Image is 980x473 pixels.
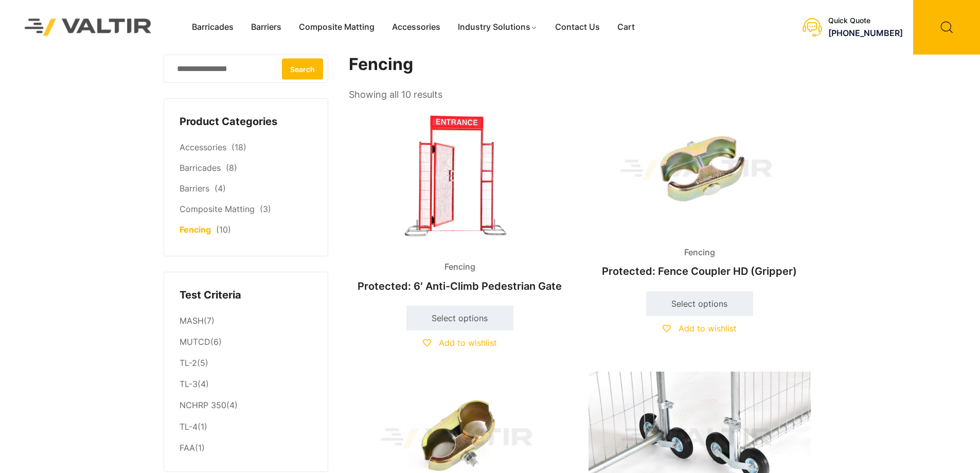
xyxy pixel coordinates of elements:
[216,224,231,235] span: (10)
[180,437,312,456] li: (1)
[589,260,811,283] h2: Protected: Fence Coupler HD (Gripper)
[180,395,312,416] li: (4)
[423,338,497,348] a: Add to wishlist
[180,379,198,389] a: TL-3
[231,142,246,152] span: (18)
[180,142,226,152] a: Accessories
[215,183,226,194] span: (4)
[180,224,211,235] a: Fencing
[260,204,271,214] span: (3)
[180,416,312,437] li: (1)
[180,358,197,368] a: TL-2
[180,310,312,331] li: (7)
[646,291,753,316] a: Select options for “Fence Coupler HD (Gripper)”
[242,20,290,35] a: Barriers
[589,103,811,283] a: FencingProtected: Fence Coupler HD (Gripper)
[349,103,571,297] a: FencingProtected: 6′ Anti-Climb Pedestrian Gate
[180,288,312,303] h4: Test Criteria
[383,20,449,35] a: Accessories
[349,275,571,297] h2: Protected: 6′ Anti-Climb Pedestrian Gate
[828,28,903,38] a: [PHONE_NUMBER]
[546,20,609,35] a: Contact Us
[828,16,903,25] div: Quick Quote
[11,5,165,49] img: Valtir Rentals
[180,422,198,432] a: TL-4
[180,114,312,130] h4: Product Categories
[609,20,644,35] a: Cart
[449,20,546,35] a: Industry Solutions
[180,353,312,374] li: (5)
[349,55,812,75] h1: Fencing
[676,245,723,260] span: Fencing
[180,332,312,353] li: (6)
[290,20,383,35] a: Composite Matting
[180,443,195,453] a: FAA
[180,204,255,214] a: Composite Matting
[180,337,210,347] a: MUTCD
[406,306,513,330] a: Select options for “6' Anti-Climb Pedestrian Gate”
[180,316,204,326] a: MASH
[180,400,226,410] a: NCHRP 350
[663,323,737,334] a: Add to wishlist
[679,323,737,334] span: Add to wishlist
[180,163,221,173] a: Barricades
[437,259,483,275] span: Fencing
[180,183,209,194] a: Barriers
[349,86,442,103] p: Showing all 10 results
[180,374,312,395] li: (4)
[183,20,242,35] a: Barricades
[226,163,237,173] span: (8)
[282,58,323,79] button: Search
[439,338,497,348] span: Add to wishlist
